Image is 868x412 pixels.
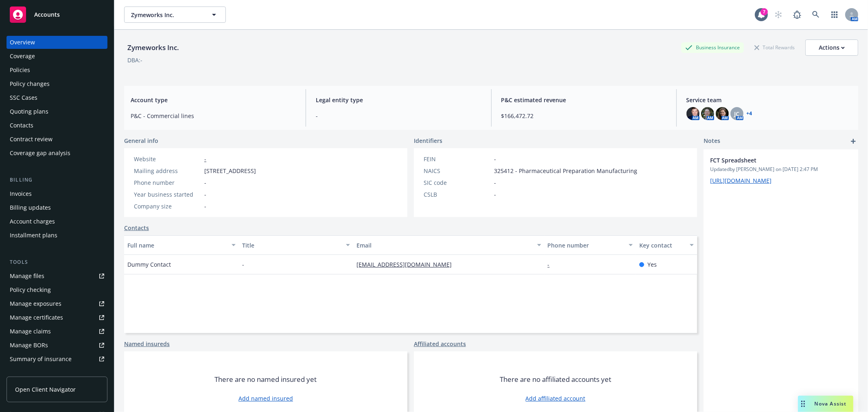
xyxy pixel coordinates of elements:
img: photo [687,107,700,120]
a: - [548,261,556,268]
div: Key contact [639,241,685,250]
span: - [494,178,496,187]
div: Website [134,155,201,163]
a: Accounts [7,3,107,26]
button: Email [353,235,544,255]
div: Policy AI ingestions [10,366,62,379]
a: Invoices [7,187,107,200]
a: +4 [747,111,752,116]
a: Manage claims [7,325,107,338]
a: Policy checking [7,283,107,296]
div: Zymeworks Inc. [124,42,182,53]
a: Add named insured [238,394,293,403]
div: NAICS [424,167,491,175]
span: Service team [687,96,852,104]
div: Actions [819,40,845,55]
img: photo [716,107,729,120]
button: Title [239,235,354,255]
span: Accounts [34,11,60,18]
div: SIC code [424,178,491,187]
span: FCT Spreadsheet [710,156,831,164]
img: photo [701,107,714,120]
span: Legal entity type [316,96,481,104]
div: Manage certificates [10,311,63,324]
div: Full name [127,241,227,250]
div: DBA: - [127,56,142,64]
span: Open Client Navigator [15,385,76,394]
span: - [316,112,481,120]
span: - [494,155,496,163]
a: - [204,155,206,163]
a: [EMAIL_ADDRESS][DOMAIN_NAME] [356,261,458,268]
div: Manage claims [10,325,51,338]
a: Coverage [7,50,107,63]
div: SSC Cases [10,91,37,104]
div: Billing updates [10,201,51,214]
span: P&C estimated revenue [501,96,667,104]
button: Phone number [544,235,636,255]
a: Policy changes [7,77,107,90]
a: Contract review [7,133,107,146]
span: General info [124,136,158,145]
a: add [848,136,858,146]
div: Policy changes [10,77,50,90]
button: Full name [124,235,239,255]
span: - [204,202,206,210]
a: Billing updates [7,201,107,214]
a: [URL][DOMAIN_NAME] [710,177,772,184]
div: Billing [7,176,107,184]
span: Dummy Contact [127,260,171,269]
button: Nova Assist [798,396,853,412]
span: Account type [131,96,296,104]
div: Invoices [10,187,32,200]
a: Policies [7,64,107,77]
div: FEIN [424,155,491,163]
a: Installment plans [7,229,107,242]
span: Zymeworks Inc. [131,11,201,19]
div: Title [242,241,341,250]
button: Key contact [636,235,697,255]
span: - [204,178,206,187]
a: Contacts [124,224,149,232]
a: Manage files [7,270,107,283]
span: - [494,190,496,199]
span: Notes [704,136,720,146]
div: Quoting plans [10,105,48,118]
div: Phone number [134,178,201,187]
a: Switch app [826,7,843,23]
a: Manage exposures [7,297,107,310]
a: SSC Cases [7,91,107,104]
div: Contacts [10,119,33,132]
div: Overview [10,36,35,49]
div: Tools [7,258,107,266]
div: Total Rewards [750,42,799,53]
span: Updated by [PERSON_NAME] on [DATE] 2:47 PM [710,166,852,173]
div: Contract review [10,133,52,146]
a: Contacts [7,119,107,132]
div: Year business started [134,190,201,199]
span: JC [734,110,739,118]
a: Manage BORs [7,339,107,352]
div: Installment plans [10,229,57,242]
span: Identifiers [414,136,442,145]
a: Summary of insurance [7,353,107,366]
a: Overview [7,36,107,49]
button: Actions [805,39,858,56]
span: Nova Assist [815,400,847,407]
div: Coverage gap analysis [10,147,70,160]
span: [STREET_ADDRESS] [204,167,256,175]
div: Email [356,241,532,250]
a: Start snowing [770,7,787,23]
div: Manage BORs [10,339,48,352]
span: Yes [647,260,657,269]
a: Policy AI ingestions [7,366,107,379]
div: Company size [134,202,201,210]
div: Drag to move [798,396,808,412]
div: FCT SpreadsheetUpdatedby [PERSON_NAME] on [DATE] 2:47 PM[URL][DOMAIN_NAME] [704,149,858,191]
div: Policies [10,64,30,77]
a: Manage certificates [7,311,107,324]
div: Mailing address [134,167,201,175]
span: 325412 - Pharmaceutical Preparation Manufacturing [494,167,637,175]
span: - [242,260,244,269]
